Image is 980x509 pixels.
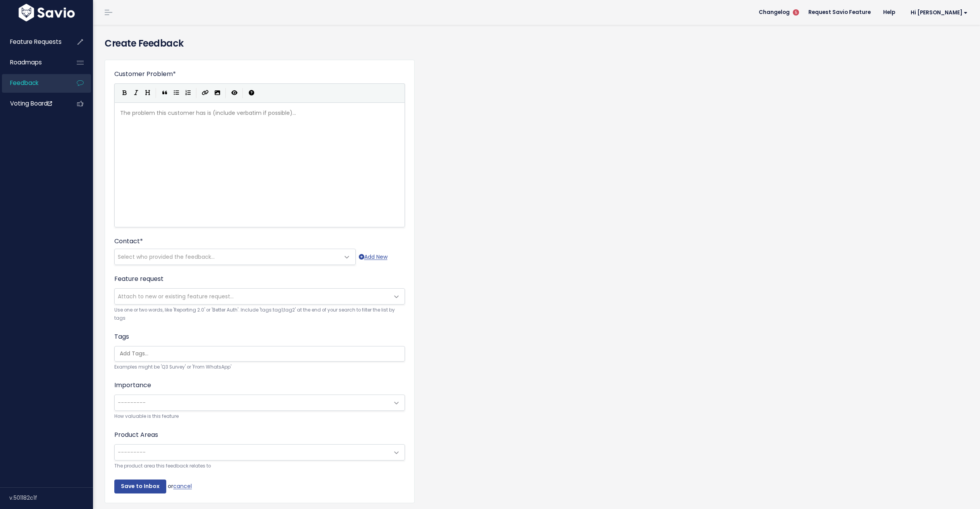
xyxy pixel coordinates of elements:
a: cancel [173,482,192,490]
input: Add Tags... [117,350,406,358]
label: Contact [114,237,143,246]
button: Italic [130,87,142,99]
span: 5 [793,9,799,16]
button: Heading [142,87,153,99]
a: Roadmaps [2,54,64,71]
a: Add New [359,252,388,262]
i: | [156,88,157,98]
span: Attach to new or existing feature request... [118,293,234,300]
span: Select who provided the feedback... [118,253,215,261]
label: Feature request [114,274,164,284]
small: How valuable is this feature [114,412,405,421]
img: logo-white.9d6f32f41409.svg [17,4,77,21]
button: Import an image [212,87,223,99]
label: Importance [114,381,151,390]
a: Feedback [2,74,64,92]
i: | [196,88,197,98]
small: Use one or two words, like 'Reporting 2.0' or 'Better Auth'. Include 'tags:tag1,tag2' at the end ... [114,306,405,323]
i: | [243,88,243,98]
button: Markdown Guide [246,87,257,99]
span: Roadmaps [10,58,42,66]
button: Bold [119,87,130,99]
input: Save to Inbox [114,480,166,493]
h4: Create Feedback [105,36,968,50]
label: Tags [114,332,129,341]
button: Quote [159,87,171,99]
i: | [226,88,226,98]
div: v.501182c1f [9,488,93,508]
a: Help [877,7,901,18]
span: --------- [118,448,146,456]
button: Create Link [199,87,212,99]
label: Customer Problem [114,69,176,79]
span: --------- [118,399,146,407]
button: Numbered List [182,87,194,99]
span: Changelog [759,10,790,15]
small: Examples might be 'Q3 Survey' or 'From WhatsApp' [114,363,405,371]
a: Request Savio Feature [802,7,877,18]
a: Feature Requests [2,33,64,51]
span: Feature Requests [10,38,62,46]
a: Hi [PERSON_NAME] [901,7,974,19]
span: Feedback [10,79,38,87]
label: Product Areas [114,430,158,440]
span: Hi [PERSON_NAME] [911,10,968,16]
span: Voting Board [10,99,52,107]
form: or [114,69,405,493]
small: The product area this feedback relates to [114,462,405,470]
button: Generic List [171,87,182,99]
button: Toggle Preview [229,87,240,99]
a: Voting Board [2,95,64,113]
